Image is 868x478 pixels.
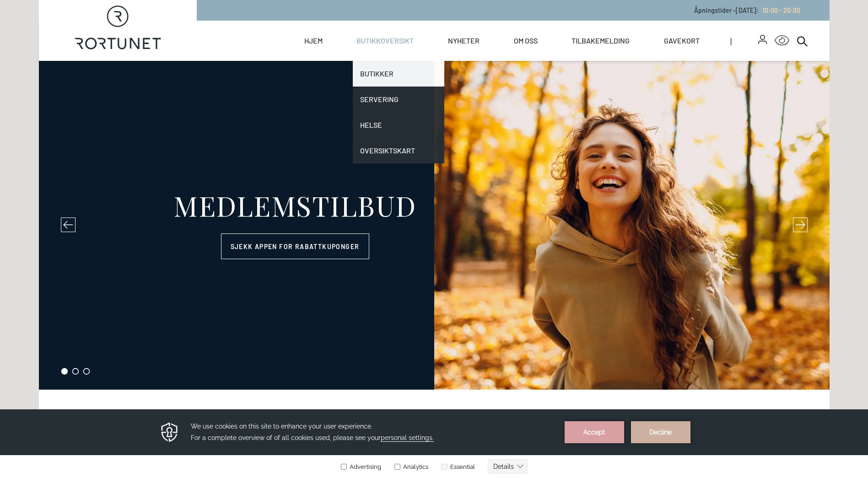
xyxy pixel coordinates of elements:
a: Tilbakemelding [571,21,630,61]
a: Butikker [353,61,444,87]
label: Analytics [393,54,428,61]
a: Helse [353,112,444,138]
span: personal settings. [381,25,434,33]
a: 10:00 - 20:00 [759,6,800,14]
a: Nyheter [448,21,480,61]
button: Decline [631,12,690,34]
a: Servering [353,87,444,112]
p: Åpningstider - [DATE] : [694,5,800,15]
a: Gavekort [664,21,700,61]
input: Essential [442,54,447,60]
text: Details [493,54,514,61]
section: carousel-slider [39,61,830,390]
a: Hjem [304,21,323,61]
img: Privacy reminder [160,12,179,34]
button: Open Accessibility Menu [775,33,789,48]
input: Analytics [394,54,400,60]
button: Accept [565,12,624,34]
div: slide 1 of 3 [39,61,830,390]
label: Essential [440,54,475,61]
a: Sjekk appen for rabattkuponger [221,234,369,259]
span: | [730,21,759,61]
a: Om oss [514,21,538,61]
h3: We use cookies on this site to enhance your user experience. For a complete overview of of all co... [191,11,553,34]
a: Oversiktskart [353,138,444,163]
label: Advertising [340,54,381,61]
span: 10:00 - 20:00 [762,6,800,14]
a: Butikkoversikt [356,21,414,61]
input: Advertising [341,54,347,60]
div: MEDLEMSTILBUD [173,191,416,219]
button: Details [488,50,528,65]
